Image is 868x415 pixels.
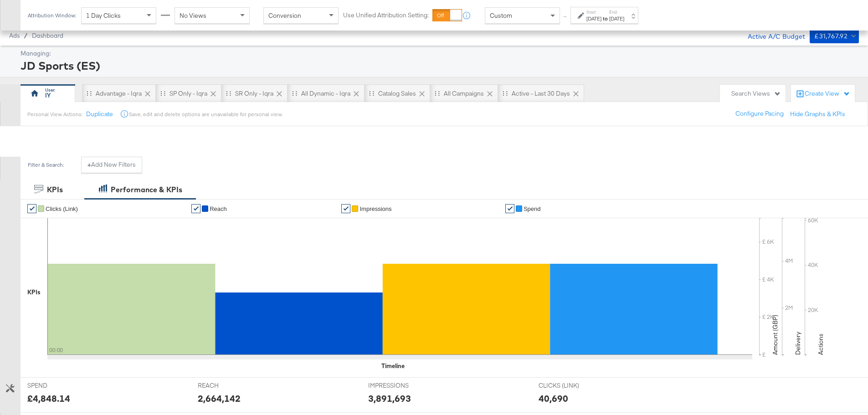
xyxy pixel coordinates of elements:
a: ✔ [505,204,514,213]
div: Save, edit and delete options are unavailable for personal view. [129,111,282,118]
div: Create View [805,89,850,98]
div: Drag to reorder tab [503,91,508,96]
span: ↑ [561,15,570,19]
div: Managing: [21,49,857,58]
div: SR only - Iqra [235,89,273,98]
span: No Views [180,11,206,20]
strong: to [601,15,609,22]
span: Ads [9,32,20,39]
button: +Add New Filters [81,157,142,173]
button: Hide Graphs & KPIs [790,110,845,118]
a: ✔ [341,204,350,213]
span: Impressions [360,205,391,212]
div: [DATE] [586,15,601,22]
button: Configure Pacing [729,106,790,122]
div: KPIs [27,288,41,297]
span: REACH [198,381,266,390]
span: 1 Day Clicks [86,11,121,20]
strong: + [87,160,91,169]
button: £31,767.92 [810,29,859,43]
div: Drag to reorder tab [292,91,297,96]
span: IMPRESSIONS [368,381,437,390]
div: £4,848.14 [27,392,70,405]
div: Advantage - Iqra [96,89,142,98]
text: Amount (GBP) [771,315,779,355]
a: ✔ [27,204,36,213]
div: Active A/C Budget [738,29,805,42]
div: 3,891,693 [368,392,411,405]
button: Duplicate [86,110,113,118]
text: Actions [817,333,825,355]
span: Conversion [268,11,301,20]
div: £31,767.92 [814,31,847,42]
div: Drag to reorder tab [87,91,92,96]
label: Start: [586,9,601,15]
div: KPIs [47,184,63,195]
span: Clicks (Link) [46,205,78,212]
span: Spend [524,205,541,212]
span: Reach [210,205,227,212]
label: Use Unified Attribution Setting: [343,11,429,20]
div: All Campaigns [444,89,484,98]
div: Search Views [731,89,781,98]
div: Filter & Search: [27,162,64,168]
div: All Dynamic - Iqra [301,89,350,98]
div: Personal View Actions: [27,111,82,118]
span: CLICKS (LINK) [539,381,607,390]
text: Delivery [794,332,802,355]
label: End: [609,9,624,15]
div: 2,664,142 [198,392,241,405]
div: Performance & KPIs [111,184,182,195]
div: IY [45,91,51,100]
div: Attribution Window: [27,12,77,19]
span: / [20,32,32,39]
div: [DATE] [609,15,624,22]
div: Drag to reorder tab [160,91,165,96]
div: Drag to reorder tab [369,91,374,96]
div: Active - Last 30 Days [512,89,570,98]
div: Drag to reorder tab [226,91,231,96]
div: Drag to reorder tab [435,91,440,96]
div: Catalog Sales [378,89,416,98]
div: JD Sports (ES) [21,58,857,73]
div: Timeline [381,362,405,370]
span: Custom [490,11,512,20]
div: SP only - Iqra [169,89,207,98]
span: SPEND [27,381,96,390]
div: 40,690 [539,392,568,405]
a: ✔ [191,204,200,213]
a: Dashboard [32,32,63,39]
